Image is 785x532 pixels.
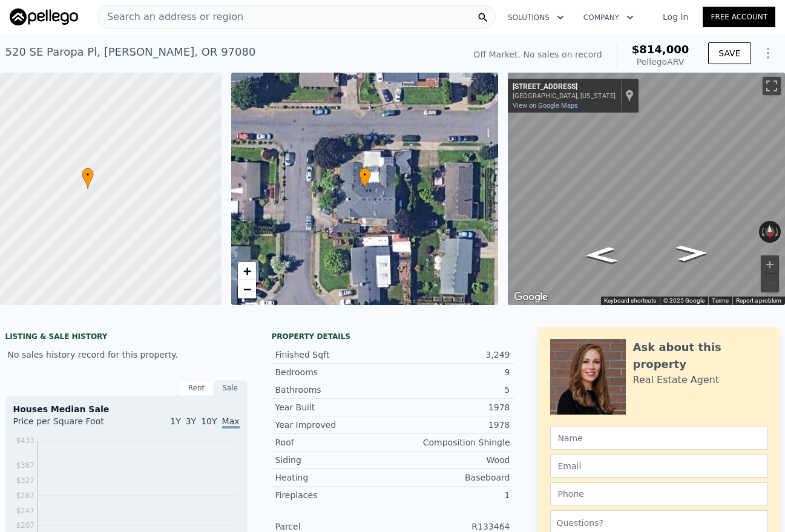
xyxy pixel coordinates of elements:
[5,44,256,61] div: 520 SE Paropa Pl , [PERSON_NAME] , OR 97080
[550,482,768,505] input: Phone
[759,221,766,243] button: Rotate counterclockwise
[632,43,689,56] span: $814,000
[13,415,126,435] div: Price per Square Foot
[275,436,393,448] div: Roof
[513,82,616,92] div: [STREET_ADDRESS]
[393,384,510,396] div: 5
[359,169,371,180] span: •
[736,297,781,304] a: Report a problem
[275,384,393,396] div: Bathrooms
[222,416,240,429] span: Max
[82,168,94,189] div: •
[513,92,616,100] div: [GEOGRAPHIC_DATA], [US_STATE]
[5,344,248,366] div: No sales history record for this property.
[763,77,781,95] button: Toggle fullscreen view
[201,416,217,426] span: 10Y
[550,455,768,478] input: Email
[13,403,240,415] div: Houses Median Sale
[511,289,551,305] img: Google
[633,339,768,373] div: Ask about this property
[16,436,34,445] tspan: $433
[16,476,34,485] tspan: $327
[508,73,785,305] div: Street View
[473,48,602,61] div: Off Market. No sales on record
[393,419,510,431] div: 1978
[275,366,393,378] div: Bedrooms
[5,332,248,344] div: LISTING & SALE HISTORY
[275,454,393,466] div: Siding
[214,380,248,396] div: Sale
[513,102,578,110] a: View on Google Maps
[774,221,781,243] button: Rotate clockwise
[604,297,656,305] button: Keyboard shortcuts
[393,489,510,501] div: 1
[275,419,393,431] div: Year Improved
[272,332,514,341] div: Property details
[393,454,510,466] div: Wood
[550,427,768,450] input: Name
[663,297,705,304] span: © 2025 Google
[82,169,94,180] span: •
[574,7,643,28] button: Company
[511,289,551,305] a: Open this area in Google Maps (opens a new window)
[712,297,729,304] a: Terms
[275,349,393,361] div: Finished Sqft
[393,349,510,361] div: 3,249
[393,436,510,448] div: Composition Shingle
[633,373,720,387] div: Real Estate Agent
[761,274,779,292] button: Zoom out
[16,521,34,530] tspan: $207
[648,11,703,23] a: Log In
[756,41,780,65] button: Show Options
[625,89,634,102] a: Show location on map
[238,280,256,298] a: Zoom out
[708,42,751,64] button: SAVE
[16,491,34,500] tspan: $287
[238,262,256,280] a: Zoom in
[393,366,510,378] div: 9
[243,281,251,297] span: −
[393,401,510,413] div: 1978
[632,56,689,68] div: Pellego ARV
[275,471,393,484] div: Heating
[275,489,393,501] div: Fireplaces
[662,241,721,265] path: Go West, SE 5th St
[16,461,34,470] tspan: $367
[764,220,775,243] button: Reset the view
[186,416,196,426] span: 3Y
[498,7,574,28] button: Solutions
[97,10,243,24] span: Search an address or region
[16,507,34,515] tspan: $247
[275,401,393,413] div: Year Built
[393,471,510,484] div: Baseboard
[170,416,180,426] span: 1Y
[359,168,371,189] div: •
[703,7,775,27] a: Free Account
[243,263,251,278] span: +
[180,380,214,396] div: Rent
[571,243,631,268] path: Go East, SE 5th St
[761,255,779,274] button: Zoom in
[10,8,78,25] img: Pellego
[508,73,785,305] div: Map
